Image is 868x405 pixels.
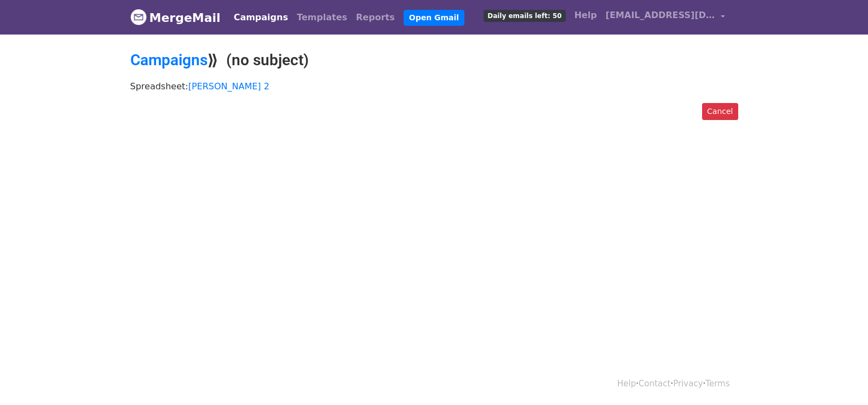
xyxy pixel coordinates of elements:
a: [EMAIL_ADDRESS][DOMAIN_NAME] [601,4,729,30]
a: Help [570,4,601,26]
a: Reports [352,7,399,28]
a: Contact [639,379,670,389]
a: Privacy [673,379,703,389]
a: Open Gmail [404,10,464,26]
a: Terms [705,379,729,389]
a: [PERSON_NAME] 2 [188,81,269,92]
span: [EMAIL_ADDRESS][DOMAIN_NAME] [606,9,715,22]
a: Daily emails left: 50 [479,4,570,26]
a: MergeMail [130,6,221,29]
img: MergeMail logo [130,9,147,25]
iframe: Chat Widget [813,352,868,405]
p: Spreadsheet: [130,81,738,92]
h2: ⟫ (no subject) [130,51,738,70]
a: Templates [292,7,352,28]
span: Daily emails left: 50 [484,10,565,22]
a: Campaigns [229,7,292,28]
a: Cancel [702,103,738,120]
a: Help [617,379,636,389]
a: Campaigns [130,51,208,69]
